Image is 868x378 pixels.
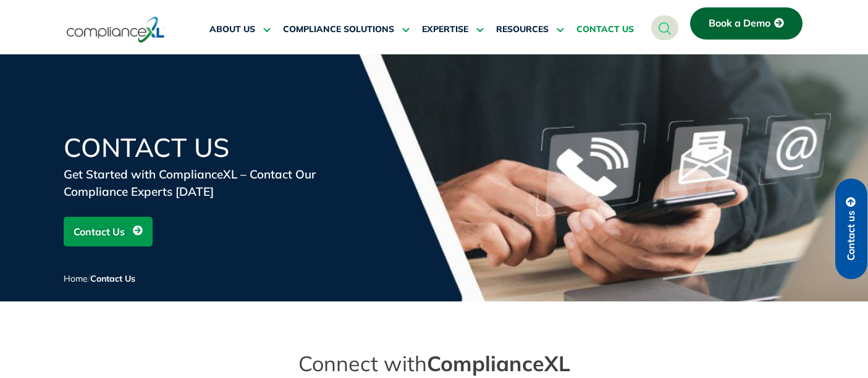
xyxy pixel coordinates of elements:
span: Contact Us [74,220,125,243]
a: ABOUT US [209,15,271,44]
span: CONTACT US [576,24,634,35]
span: / [64,273,135,284]
span: COMPLIANCE SOLUTIONS [283,24,394,35]
a: Home [64,273,88,284]
a: Contact Us [64,217,153,246]
a: EXPERTISE [422,15,484,44]
span: RESOURCES [496,24,549,35]
a: CONTACT US [576,15,634,44]
img: logo-one.svg [67,15,165,44]
span: EXPERTISE [422,24,468,35]
span: Contact Us [90,273,135,284]
span: Book a Demo [709,18,770,29]
a: Contact us [835,178,867,279]
span: Contact us [846,211,857,261]
a: Book a Demo [690,7,803,40]
h2: Connect with [253,351,616,377]
span: ABOUT US [209,24,255,35]
strong: ComplianceXL [427,350,570,377]
a: RESOURCES [496,15,564,44]
h1: Contact Us [64,135,360,161]
a: navsearch-button [651,15,678,40]
div: Get Started with ComplianceXL – Contact Our Compliance Experts [DATE] [64,166,360,200]
a: COMPLIANCE SOLUTIONS [283,15,410,44]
